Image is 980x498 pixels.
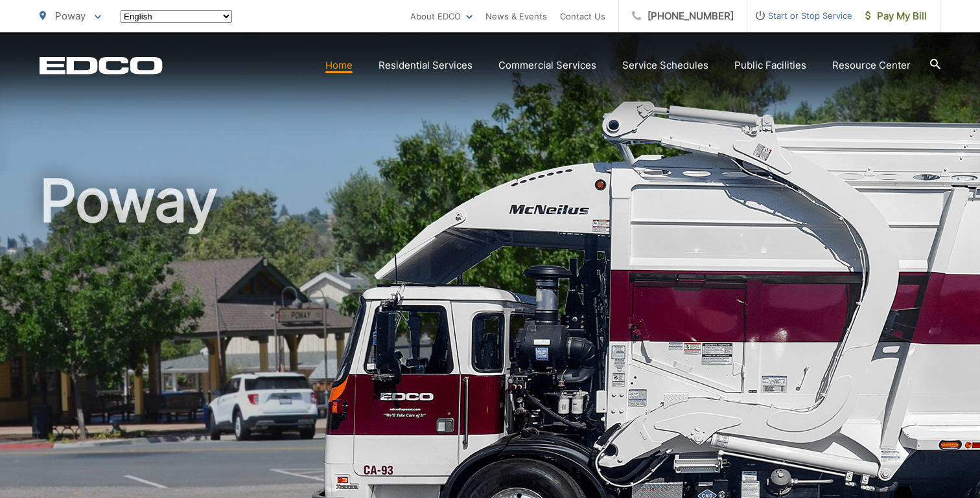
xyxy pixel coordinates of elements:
select: Select a language [121,10,232,23]
a: Resource Center [832,58,911,73]
a: Contact Us [560,8,605,24]
a: Public Facilities [734,58,806,73]
a: Service Schedules [622,58,708,73]
a: EDCD logo. Return to the homepage. [40,56,163,74]
a: Home [325,58,353,73]
a: Commercial Services [498,58,596,73]
a: News & Events [485,8,547,24]
a: About EDCO [410,8,472,24]
a: Residential Services [379,58,472,73]
span: Poway [55,10,86,22]
span: Pay My Bill [865,8,927,24]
